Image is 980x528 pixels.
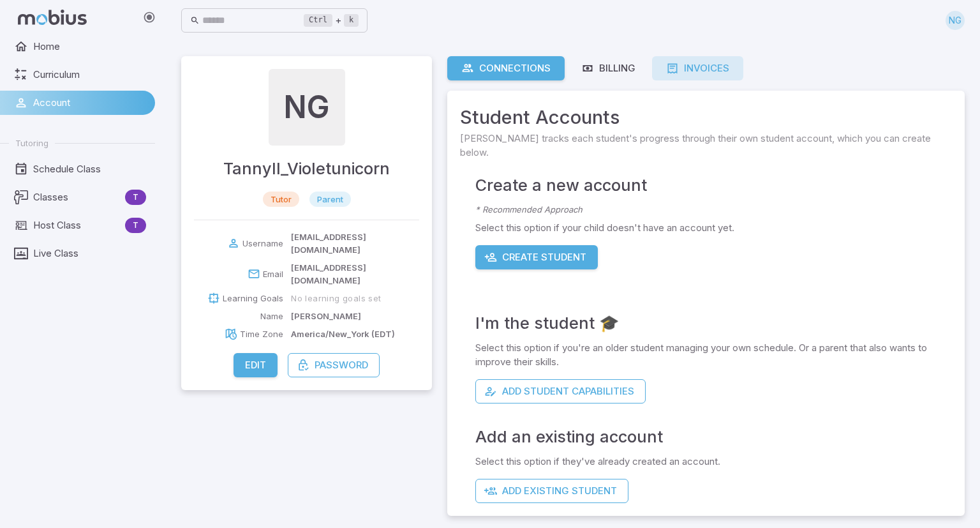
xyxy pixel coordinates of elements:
[33,190,120,204] span: Classes
[33,68,146,82] span: Curriculum
[460,132,952,160] span: [PERSON_NAME] tracks each student's progress through their own student account, which you can cre...
[475,203,952,216] p: * Recommended Approach
[475,310,952,336] h4: I'm the student 🎓
[291,292,381,304] span: No learning goals set
[33,162,146,176] span: Schedule Class
[475,172,952,198] h4: Create a new account
[15,137,48,149] span: Tutoring
[125,219,146,232] span: T
[946,11,965,30] div: NG
[242,237,283,250] p: Username
[666,61,729,75] div: Invoices
[291,230,419,256] p: [EMAIL_ADDRESS][DOMAIN_NAME]
[475,245,598,269] button: Create Student
[125,191,146,204] span: T
[581,61,635,75] div: Billing
[461,61,551,75] div: Connections
[304,14,332,27] kbd: Ctrl
[460,103,952,132] span: Student Accounts
[223,292,283,305] p: Learning Goals
[304,13,359,28] div: +
[240,328,283,340] p: Time Zone
[291,261,419,287] p: [EMAIL_ADDRESS][DOMAIN_NAME]
[288,353,380,377] button: Password
[33,40,146,54] span: Home
[260,310,283,322] p: Name
[33,218,120,232] span: Host Class
[234,353,278,377] button: Edit
[475,424,952,449] h4: Add an existing account
[344,14,359,27] kbd: k
[309,193,351,206] span: parent
[475,341,952,369] p: Select this option if you're an older student managing your own schedule. Or a parent that also w...
[263,193,299,206] span: tutor
[223,156,390,181] h4: Tannyll_Violetunicorn
[263,268,283,280] p: Email
[291,310,361,322] p: [PERSON_NAME]
[475,455,952,469] p: Select this option if they've already created an account.
[33,246,146,260] span: Live Class
[269,69,345,146] div: NG
[475,379,646,404] button: Add Student Capabilities
[475,221,952,235] p: Select this option if your child doesn't have an account yet.
[475,479,628,503] button: Add Existing Student
[291,328,395,340] p: America/New_York (EDT)
[33,96,146,110] span: Account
